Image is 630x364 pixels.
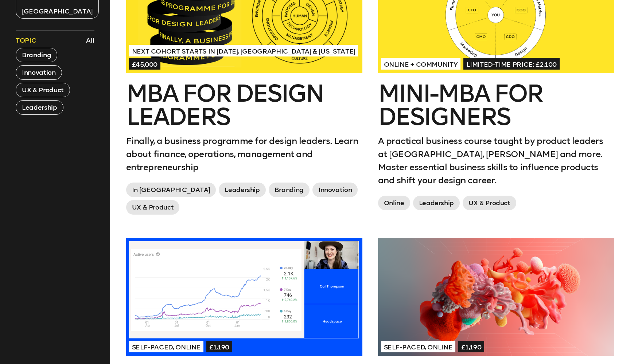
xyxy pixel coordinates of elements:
[381,58,461,70] span: Online + Community
[269,183,310,197] span: Branding
[381,341,456,352] span: Self-paced, Online
[378,82,614,129] h2: Mini-MBA for Designers
[16,100,63,115] button: Leadership
[126,183,216,197] span: In [GEOGRAPHIC_DATA]
[129,58,161,70] span: £45,000
[458,341,484,352] span: £1,190
[463,196,516,210] span: UX & Product
[312,183,358,197] span: Innovation
[16,83,70,97] button: UX & Product
[126,134,362,174] p: Finally, a business programme for design leaders. Learn about finance, operations, management and...
[378,196,410,210] span: Online
[126,200,180,215] span: UX & Product
[16,48,57,62] button: Branding
[16,36,36,45] span: Topic
[219,183,265,197] span: Leadership
[378,134,614,187] p: A practical business course taught by product leaders at [GEOGRAPHIC_DATA], [PERSON_NAME] and mor...
[16,65,62,80] button: Innovation
[126,82,362,129] h2: MBA for Design Leaders
[129,45,358,56] span: Next Cohort Starts in [DATE], [GEOGRAPHIC_DATA] & [US_STATE]
[463,58,560,70] span: Limited-time price: £2,100
[206,341,232,352] span: £1,190
[129,341,204,352] span: Self-paced, Online
[413,196,460,210] span: Leadership
[84,34,96,47] button: All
